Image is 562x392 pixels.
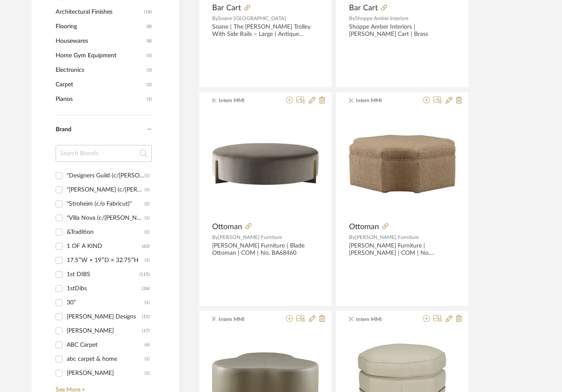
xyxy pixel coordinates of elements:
[349,235,355,240] span: By
[56,77,145,92] span: Carpet
[147,92,152,106] span: (1)
[67,197,145,211] div: "Stroheim (c/o Fabricut)"
[147,20,152,33] span: (8)
[349,133,456,195] img: Ottoman
[67,282,142,295] div: 1stDibs
[212,16,218,21] span: By
[147,78,152,91] span: (2)
[144,5,152,19] span: (16)
[212,133,319,195] img: Ottoman
[139,268,150,281] div: (115)
[349,222,379,232] span: Ottoman
[145,183,150,197] div: (1)
[349,16,355,21] span: By
[145,253,150,267] div: (1)
[67,310,142,324] div: [PERSON_NAME] Designs
[56,34,145,48] span: Housewares
[67,239,142,253] div: 1 OF A KIND
[145,211,150,225] div: (1)
[349,24,456,38] div: Shoppe Amber Interiors | [PERSON_NAME] Cart | Brass
[212,222,242,232] span: Ottoman
[56,5,142,19] span: Architectural Finishes
[356,315,410,323] span: Intern MMI
[56,19,145,34] span: Flooring
[355,16,408,21] span: Shoppe Amber Interiors
[218,16,286,21] span: Soane [GEOGRAPHIC_DATA]
[145,352,150,366] div: (1)
[356,97,410,104] span: Intern MMI
[218,235,282,240] span: [PERSON_NAME] Furniture
[145,338,150,352] div: (4)
[212,24,319,38] div: Soane | The [PERSON_NAME] Trolley With Side Rails – Large | Antique Bronze
[212,235,218,240] span: By
[147,49,152,62] span: (5)
[67,169,145,183] div: "Designers Guild (c/[PERSON_NAME] & Little)"
[67,225,145,239] div: &Tradition
[67,296,145,309] div: 30”
[219,97,272,104] span: Intern MMI
[219,315,272,323] span: Intern MMI
[56,145,152,162] input: Search Brands
[142,324,150,338] div: (17)
[56,92,145,106] span: Pianos
[142,310,150,324] div: (11)
[355,235,419,240] span: [PERSON_NAME] Furniture
[212,3,241,13] span: Bar Cart
[67,352,145,366] div: abc carpet & home
[145,225,150,239] div: (1)
[56,127,71,133] span: Brand
[67,366,145,380] div: [PERSON_NAME]
[349,242,456,257] div: [PERSON_NAME] Furniture | [PERSON_NAME] | COM | No. BAA3515O
[145,366,150,380] div: (1)
[67,268,139,281] div: 1st DIBS
[145,197,150,211] div: (2)
[349,3,378,13] span: Bar Cart
[147,34,152,48] span: (8)
[67,211,145,225] div: "Villa Nova (c/[PERSON_NAME])"
[142,239,150,253] div: (62)
[67,324,142,338] div: [PERSON_NAME]
[145,296,150,309] div: (1)
[142,282,150,295] div: (26)
[145,169,150,183] div: (1)
[56,63,145,77] span: Electronics
[212,242,319,257] div: [PERSON_NAME] Furniture | Blade Ottoman | COM | No. BA68460
[147,63,152,77] span: (3)
[67,183,145,197] div: "[PERSON_NAME] (c/[PERSON_NAME])"
[67,338,145,352] div: ABC Carpet
[56,48,145,63] span: Home Gym Equipment
[67,253,145,267] div: 17.5ʺW × 19ʺD × 32.75ʺH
